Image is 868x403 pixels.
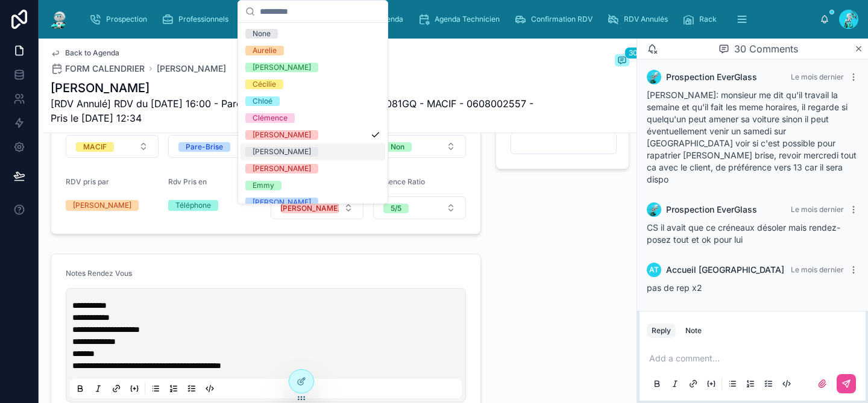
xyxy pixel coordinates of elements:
span: CS il avait que ce créneaux désoler mais rendez-posez tout et ok pour lui [647,222,840,245]
span: Agenda Technicien [435,14,500,24]
button: Select Button [373,196,466,219]
div: Non [391,142,404,152]
button: Select Button [373,135,466,158]
button: Select Button [66,135,159,158]
span: Accueil [GEOGRAPHIC_DATA] [666,264,784,276]
div: 5/5 [391,204,401,213]
div: Emmy [253,181,274,190]
div: scrollable content [80,6,820,33]
span: [RDV Annulé] RDV du [DATE] 16:00 - Pare-Brise - CHEVROLET Aveo - CR081GQ - MACIF - 0608002557 - P... [51,96,539,125]
a: [PERSON_NAME] [157,63,226,75]
a: Prospection [86,8,156,30]
a: FORM CALENDRIER [51,63,145,75]
button: Note [681,323,706,338]
a: Back to Agenda [51,48,119,58]
span: Le mois dernier [791,205,844,214]
button: Select Button [168,135,261,158]
span: [PERSON_NAME]: monsieur me dit qu'il travail la semaine et qu'il fait les meme horaires, il regar... [647,90,857,184]
span: RDV pris par [66,177,109,186]
a: Rack [679,8,725,30]
div: Chloé [253,96,272,106]
span: AT [649,265,659,275]
div: [PERSON_NAME] [253,147,311,157]
a: RDV Annulés [603,8,676,30]
button: Reply [647,323,676,338]
span: Back to Agenda [65,48,119,58]
a: Professionnels [158,8,237,30]
div: [PERSON_NAME] [253,63,311,72]
span: Professionnels [178,14,228,24]
span: RDV Annulés [624,14,668,24]
span: Rdv Pris en [168,177,207,186]
a: Agenda Technicien [414,8,508,30]
div: Suggestions [238,23,388,204]
span: Confirmation RDV [531,14,593,24]
div: Aurelie [253,46,277,55]
span: Prospection [106,14,147,24]
span: Agenda [377,14,403,24]
span: Présence Ratio [373,177,425,186]
span: 30 Comments [734,42,798,56]
div: [PERSON_NAME] [253,198,311,207]
span: Prospection EverGlass [666,204,757,216]
div: Téléphone [175,200,211,211]
div: None [253,29,271,39]
div: Pare-Brise [186,142,223,152]
span: Prospection EverGlass [666,71,757,83]
button: 30 [615,54,629,69]
div: [PERSON_NAME] [73,200,131,211]
button: Select Button [271,196,363,219]
span: Le mois dernier [791,265,844,274]
span: 30 [624,47,642,59]
div: Cécilie [253,80,276,89]
div: [PERSON_NAME] [280,204,340,213]
span: pas de rep x2 [647,283,702,293]
img: App logo [48,10,70,29]
div: Note [685,326,702,336]
span: Notes Rendez Vous [66,269,132,278]
span: Rack [699,14,717,24]
div: [PERSON_NAME] [253,164,311,173]
div: [PERSON_NAME] [253,130,311,140]
div: Clémence [253,113,288,123]
span: Le mois dernier [791,72,844,81]
h1: [PERSON_NAME] [51,80,539,96]
span: FORM CALENDRIER [65,63,145,75]
a: Confirmation RDV [511,8,601,30]
div: MACIF [83,142,107,152]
